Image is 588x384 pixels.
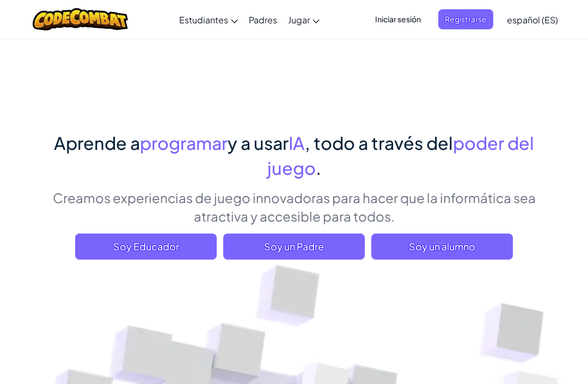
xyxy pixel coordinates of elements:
button: Iniciar sesión [369,9,427,29]
span: , todo a través del [305,132,453,154]
span: y a usar [228,132,289,154]
span: programar [140,132,228,154]
button: Soy un alumno [371,234,513,260]
p: Creamos experiencias de juego innovadoras para hacer que la informática sea atractiva y accesible... [38,188,550,225]
span: español (ES) [507,14,558,26]
span: IA [289,132,305,154]
a: Soy un Padre [223,234,365,260]
a: Soy Educador [75,234,217,260]
img: CodeCombat logo [33,8,128,30]
span: . [316,157,321,179]
span: Estudiantes [179,14,228,26]
a: Estudiantes [174,5,243,34]
a: español (ES) [501,5,563,34]
span: Jugar [288,14,310,26]
span: Aprende a [54,132,140,154]
a: Jugar [283,5,325,34]
a: Padres [243,5,283,34]
button: Registrarse [438,9,493,29]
